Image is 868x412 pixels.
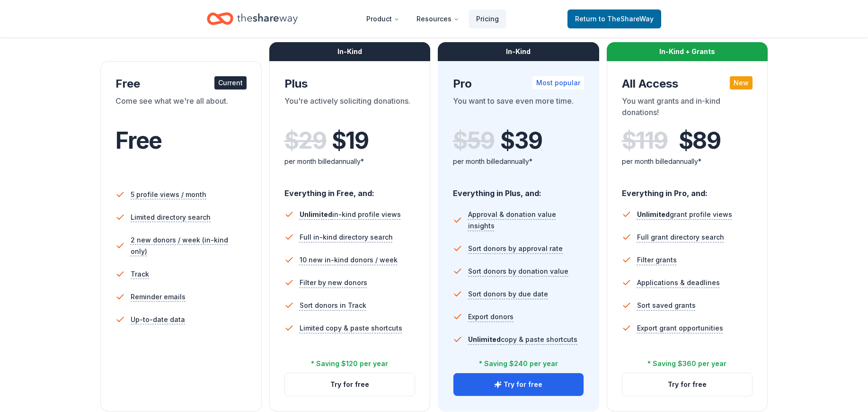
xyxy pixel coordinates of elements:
div: All Access [622,76,753,91]
span: Free [115,126,162,154]
span: Full in-kind directory search [300,232,393,243]
div: Most popular [532,76,584,90]
span: 10 new in-kind donors / week [300,254,398,266]
span: Sort donors by approval rate [468,243,563,254]
div: Current [214,76,247,90]
span: Sort donors in Track [300,300,366,311]
span: Export grant opportunities [637,322,723,334]
span: Filter grants [637,254,677,266]
span: Approval & donation value insights [468,209,584,232]
button: Product [359,9,407,28]
div: You want to save even more time. [453,95,584,122]
span: Return [575,13,654,25]
nav: Main [359,8,506,30]
span: copy & paste shortcuts [468,335,577,343]
span: Reminder emails [131,291,186,303]
span: Filter by new donors [300,277,367,288]
div: * Saving $360 per year [647,358,726,369]
span: Unlimited [637,210,670,218]
div: New [730,76,753,90]
span: Sort saved grants [637,300,696,311]
div: * Saving $240 per year [479,358,558,369]
div: Everything in Free, and: [284,179,416,199]
span: $ 39 [500,127,542,154]
a: Home [207,8,298,30]
span: Full grant directory search [637,232,724,243]
span: Export donors [468,311,514,322]
span: Limited directory search [131,212,211,223]
div: per month billed annually* [284,156,416,167]
span: Track [131,269,149,280]
div: Come see what we're all about. [115,95,247,122]
span: $ 19 [332,127,369,154]
span: $ 89 [679,127,721,154]
span: 2 new donors / week (in-kind only) [131,234,247,257]
span: Unlimited [468,335,501,343]
div: Everything in Pro, and: [622,179,753,199]
button: Try for free [453,373,584,396]
span: Applications & deadlines [637,277,720,288]
div: In-Kind [269,42,431,61]
div: Everything in Plus, and: [453,179,584,199]
a: Pricing [469,9,506,28]
a: Returnto TheShareWay [567,9,661,28]
span: Sort donors by donation value [468,266,568,277]
div: Plus [284,76,416,91]
span: Sort donors by due date [468,288,548,300]
div: In-Kind + Grants [607,42,768,61]
div: per month billed annually* [622,156,753,167]
span: grant profile views [637,210,732,218]
div: Pro [453,76,584,91]
div: You're actively soliciting donations. [284,95,416,122]
span: Unlimited [300,210,332,218]
div: In-Kind [438,42,599,61]
span: Limited copy & paste shortcuts [300,322,402,334]
div: * Saving $120 per year [311,358,388,369]
span: 5 profile views / month [131,189,206,200]
button: Resources [409,9,467,28]
button: Try for free [622,373,753,396]
div: You want grants and in-kind donations! [622,95,753,122]
div: per month billed annually* [453,156,584,167]
span: to TheShareWay [599,15,654,23]
div: Free [115,76,247,91]
button: Try for free [285,373,415,396]
span: in-kind profile views [300,210,401,218]
span: Up-to-date data [131,314,185,325]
